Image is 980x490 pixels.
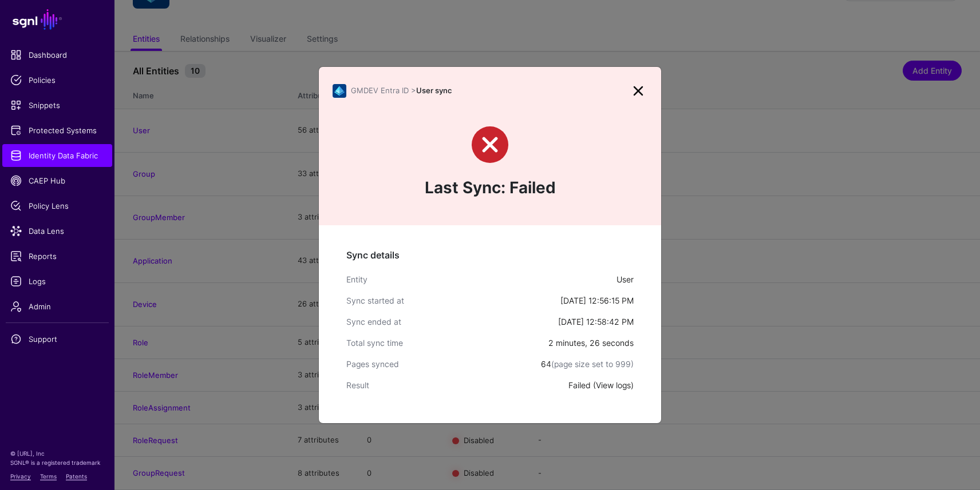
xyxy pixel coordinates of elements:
div: 2 minutes, 26 seconds [548,337,634,349]
div: Total sync time [346,337,548,349]
h3: User sync [351,86,629,95]
div: Pages synced [346,358,541,370]
span: (page size set to 999) [551,359,634,369]
div: Entity [346,273,617,285]
a: View logs [596,380,631,390]
div: 64 [541,358,634,370]
img: svg+xml;base64,PHN2ZyB3aWR0aD0iNjQiIGhlaWdodD0iNjQiIHZpZXdCb3g9IjAgMCA2NCA2NCIgZmlsbD0ibm9uZSIgeG... [333,84,346,98]
div: Result [346,379,568,391]
div: Sync started at [346,294,560,306]
h4: Last Sync: Failed [333,177,647,200]
span: GMDEV Entra ID > [351,86,416,95]
h5: Sync details [346,248,634,262]
div: Failed ( ) [568,379,634,391]
div: [DATE] 12:58:42 PM [558,316,634,328]
div: [DATE] 12:56:15 PM [560,294,634,306]
div: User [617,273,634,285]
div: Sync ended at [346,316,558,328]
